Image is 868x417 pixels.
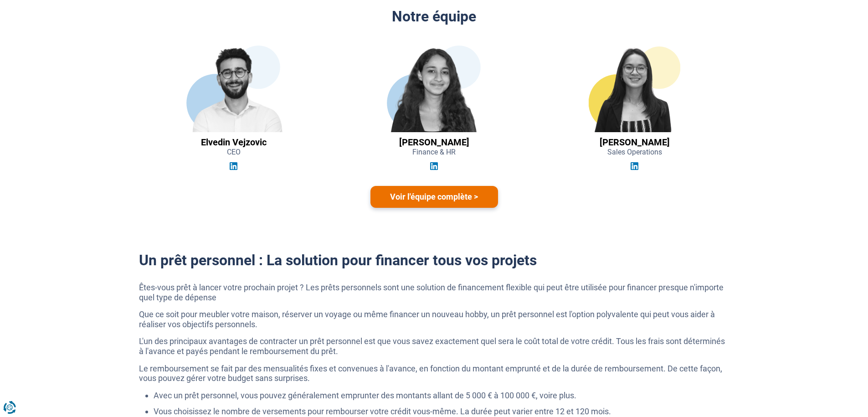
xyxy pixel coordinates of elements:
[139,336,729,356] p: L'un des principaux avantages de contracter un prêt personnel est que vous savez exactement quel ...
[139,252,729,269] h2: Un prêt personnel : La solution pour financer tous vos projets
[376,46,492,132] img: Jihane El Khyari
[370,186,498,208] a: Voir l'équipe complète >
[412,148,456,156] span: Finance & HR
[600,137,670,148] h3: [PERSON_NAME]
[139,283,729,302] p: Êtes-vous prêt à lancer votre prochain projet ? Les prêts personnels sont une solution de finance...
[589,46,680,132] img: Audrey De Tremerie
[139,364,729,383] p: Le remboursement se fait par des mensualités fixes et convenues à l'avance, en fonction du montan...
[607,148,662,156] span: Sales Operations
[154,391,729,401] li: Avec un prêt personnel, vous pouvez généralement emprunter des montants allant de 5 000 € à 100 0...
[139,8,729,25] h2: Notre équipe
[399,137,469,148] h3: [PERSON_NAME]
[230,162,237,170] img: Linkedin Elvedin Vejzovic
[201,137,267,148] h3: Elvedin Vejzovic
[175,46,292,132] img: Elvedin Vejzovic
[139,309,729,329] p: Que ce soit pour meubler votre maison, réserver un voyage ou même financer un nouveau hobby, un p...
[227,148,241,156] span: CEO
[430,162,438,170] img: Linkedin Jihane El Khyari
[154,407,729,417] li: Vous choisissez le nombre de versements pour rembourser votre crédit vous-même. La durée peut var...
[631,162,638,170] img: Linkedin Audrey De Tremerie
